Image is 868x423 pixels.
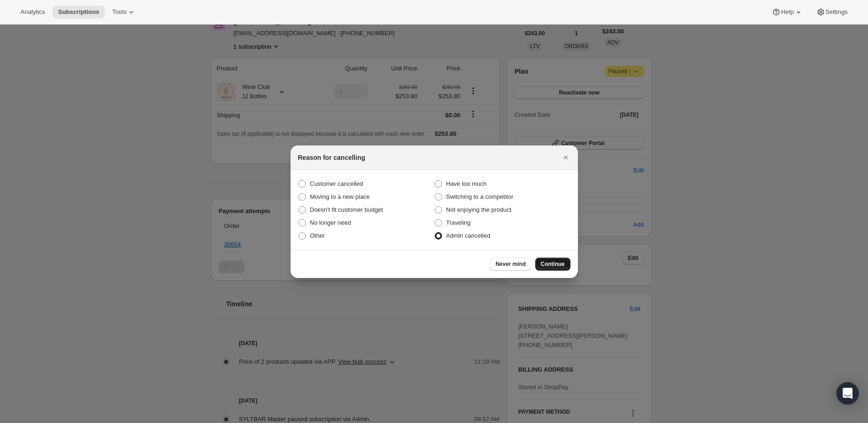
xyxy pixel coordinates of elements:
span: Never mind [495,260,526,268]
span: Tools [112,8,127,16]
span: Settings [825,8,848,16]
span: No longer need [310,219,351,226]
div: Open Intercom Messenger [836,382,859,404]
button: Tools [107,6,141,19]
span: Switching to a competitor [446,193,513,200]
h2: Reason for cancelling [298,153,365,162]
span: Analytics [20,8,45,16]
span: Subscriptions [58,8,99,16]
button: Subscriptions [52,6,105,19]
button: Continue [535,258,570,271]
span: Have too much [446,180,487,187]
span: Admin cancelled [446,232,490,239]
span: Not enjoying the product [446,206,512,213]
span: Help [781,8,793,16]
button: Analytics [15,6,51,19]
span: Other [310,232,325,239]
span: Doesn't fit customer budget [310,206,383,213]
button: Never mind [490,258,531,271]
button: Settings [811,6,853,19]
span: Traveling [446,219,471,226]
span: Continue [541,260,565,268]
button: Help [766,6,808,19]
span: Customer cancelled [310,180,363,187]
span: Moving to a new place [310,193,370,200]
button: Close [559,151,572,164]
